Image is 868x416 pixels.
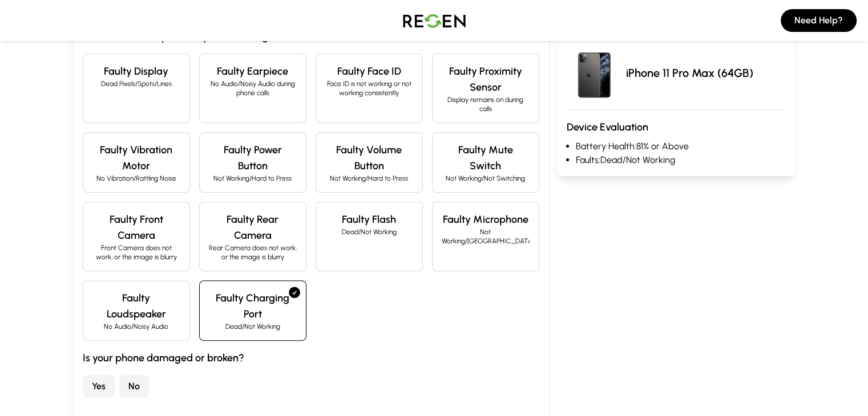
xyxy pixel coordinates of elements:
p: Not Working/Hard to Press [325,174,413,183]
img: iPhone 11 Pro Max [567,46,621,100]
p: No Vibration/Rattling Noise [92,174,180,183]
h4: Faulty Microphone [442,211,530,227]
h4: Faulty Flash [325,211,413,227]
h4: Faulty Mute Switch [442,142,530,174]
h4: Faulty Face ID [325,63,413,79]
li: Battery Health: 81% or Above [576,140,786,153]
p: Dead/Not Working [209,322,297,331]
p: Rear Camera does not work, or the image is blurry [209,243,297,262]
button: Need Help? [781,9,857,32]
h4: Faulty Loudspeaker [92,290,180,322]
h4: Faulty Vibration Motor [92,142,180,174]
p: Not Working/[GEOGRAPHIC_DATA] [442,227,530,246]
p: Not Working/Hard to Press [209,174,297,183]
h4: Faulty Power Button [209,142,297,174]
p: Display remains on during calls [442,95,530,113]
h4: Faulty Proximity Sensor [442,63,530,95]
h3: Is your phone damaged or broken? [83,350,539,366]
p: Front Camera does not work, or the image is blurry [92,243,180,262]
h4: Faulty Earpiece [209,63,297,79]
h3: Device Evaluation [567,119,786,135]
p: No Audio/Noisy Audio [92,322,180,331]
button: Yes [83,375,115,398]
p: iPhone 11 Pro Max (64GB) [626,65,753,81]
p: Dead Pixels/Spots/Lines [92,79,180,88]
p: No Audio/Noisy Audio during phone calls [209,79,297,97]
h4: Faulty Front Camera [92,211,180,243]
p: Not Working/Not Switching [442,174,530,183]
h4: Faulty Charging Port [209,290,297,322]
p: Face ID is not working or not working consistently [325,79,413,97]
button: No [119,375,149,398]
h4: Faulty Display [92,63,180,79]
li: Faults: Dead/Not Working [576,153,786,167]
h4: Faulty Rear Camera [209,211,297,243]
h4: Faulty Volume Button [325,142,413,174]
img: Logo [394,5,474,36]
p: Dead/Not Working [325,227,413,236]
